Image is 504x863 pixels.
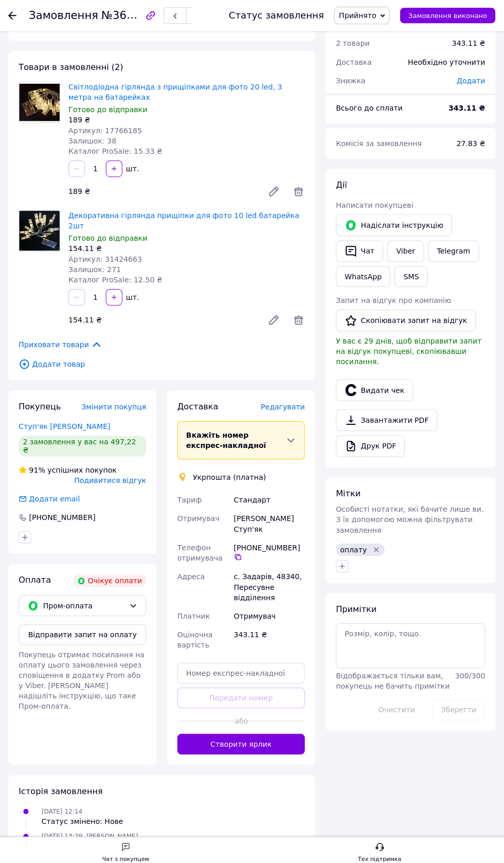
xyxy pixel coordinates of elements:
[399,8,494,23] button: Замовлення виконано
[70,146,163,154] span: Каталог ProSale: 15.33 ₴
[178,540,223,558] span: Телефон отримувача
[21,620,147,640] button: Відправити запит на оплату
[21,461,118,472] div: успішних покупок
[335,600,375,609] span: Примітки
[70,210,299,228] a: Декоративна гірлянда прищіпки для фото 10 led батарейка 2шт
[30,490,82,500] div: Додати email
[335,485,360,495] span: Мітки
[178,607,210,616] span: Платник
[338,11,375,20] span: Прийнято
[21,83,61,120] img: Світлодіодна гірлянда з прищіпками для фото 20 led, 3 метра на батарейках
[21,419,112,427] a: Ступ'як [PERSON_NAME]
[104,848,150,858] div: Чат з покупцем
[30,509,98,519] div: [PHONE_NUMBER]
[178,511,220,519] span: Отримувач
[21,433,147,453] div: 2 замовлення у вас на 497,22 ₴
[357,848,401,858] div: Тех підтримка
[21,336,103,348] span: Приховати товари
[232,506,307,534] div: [PERSON_NAME] Ступ'як
[21,571,52,581] span: Оплата
[103,9,176,22] span: №366142163
[455,76,483,84] span: Додати
[21,780,104,790] span: Історія замовлення
[20,490,82,500] div: Додати email
[232,487,307,506] div: Стандарт
[70,232,148,241] span: Готово до відправки
[232,563,307,602] div: с. Задарів, 48340, Пересувне відділення
[335,103,402,112] span: Всього до сплати
[124,290,141,300] div: шт.
[386,239,422,260] a: Viber
[187,428,266,446] span: Вкажіть номер експрес-накладної
[70,114,304,124] div: 189 ₴
[178,728,304,749] button: Створити ярлик
[83,400,147,408] span: Змінити покупця
[335,667,448,685] span: Відображається тільки вам, покупець не бачить примітки
[21,356,304,367] span: Додати товар
[66,183,259,197] div: 189 ₴
[407,12,485,20] span: Замовлення виконано
[70,263,122,272] span: Залишок: 271
[335,501,482,530] span: Особисті нотатки, які бачите лише ви. З їх допомогою можна фільтрувати замовлення
[335,334,480,363] span: У вас є 29 днів, щоб відправити запит на відгук покупцеві, скопіювавши посилання.
[335,179,346,189] span: Дії
[178,626,213,644] span: Оціночна вартість
[261,400,304,408] span: Редагувати
[21,209,61,249] img: Декоративна гірлянда прищіпки для фото 10 led батарейка 2шт
[31,462,47,471] span: 91%
[335,376,412,398] button: Видати чек
[43,810,124,820] div: Статус змінено: Нове
[371,542,380,550] svg: Видалити мітку
[70,125,143,134] span: Артикул: 17766185
[455,138,483,147] span: 27.83 ₴
[263,180,284,201] a: Редагувати
[10,10,19,21] div: Повернутися назад
[234,538,304,557] div: [PHONE_NUMBER]
[70,105,148,113] span: Готово до відправки
[178,399,219,408] span: Доставка
[45,596,126,607] span: Пром-оплата
[335,76,365,84] span: Знижка
[66,311,259,325] div: 154.11 ₴
[335,213,451,235] button: Надіслати інструкцію
[178,658,304,678] input: Номер експрес-накладної
[70,274,163,282] span: Каталог ProSale: 12.50 ₴
[70,253,143,261] span: Артикул: 31424663
[335,58,371,66] span: Доставка
[232,621,307,650] div: 343.11 ₴
[427,239,477,260] a: Telegram
[124,163,141,173] div: шт.
[447,103,483,112] b: 343.11 ₴
[335,294,449,302] span: Запит на відгук про компанію
[235,710,248,721] span: або
[21,399,63,408] span: Покупець
[70,82,282,101] a: Світлодіодна гірлянда з прищіпками для фото 20 led, 3 метра на батарейках
[232,602,307,621] div: Отримувач
[191,469,268,479] div: Укрпошта (платна)
[292,312,304,324] span: Видалити
[43,802,84,809] span: [DATE] 12:14
[229,10,324,21] div: Статус замовлення
[335,406,436,428] a: Завантажити PDF
[335,138,421,147] span: Комісія за замовлення
[335,264,389,285] a: WhatsApp
[339,542,366,550] span: оплату
[70,136,117,144] span: Залишок: 38
[335,239,382,260] button: Чат
[451,38,483,48] div: 343.11 ₴
[43,826,139,834] span: [DATE] 13:29, [PERSON_NAME]
[70,242,304,252] div: 154.11 ₴
[401,50,490,73] div: Необхідно уточнити
[335,39,369,47] span: 2 товари
[31,9,100,22] span: Замовлення
[393,264,426,285] button: SMS
[75,570,147,583] div: Очікує оплати
[292,184,304,196] span: Видалити
[76,473,147,481] span: Подивитися відгук
[21,645,146,705] span: Покупець отримає посилання на оплату цього замовлення через сповіщення в додатку Prom або у Viber...
[454,667,483,675] span: 300 / 300
[335,432,404,454] a: Друк PDF
[263,308,284,328] a: Редагувати
[335,308,474,329] button: Скопіювати запит на відгук
[21,62,124,71] span: Товари в замовленні (2)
